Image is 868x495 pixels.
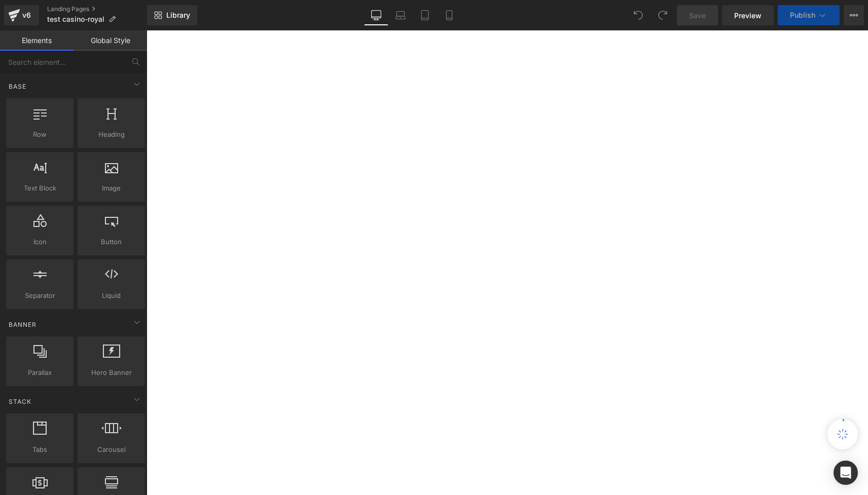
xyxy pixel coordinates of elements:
[8,397,32,406] span: Stack
[790,11,815,19] span: Publish
[734,10,762,21] span: Preview
[628,5,648,25] button: Undo
[47,15,104,23] span: test casino-royal
[9,290,70,301] span: Separator
[834,461,858,485] div: Open Intercom Messenger
[81,367,142,378] span: Hero Banner
[8,82,27,91] span: Base
[437,5,461,25] a: Mobile
[166,11,190,20] span: Library
[81,183,142,194] span: Image
[81,290,142,301] span: Liquid
[653,5,673,25] button: Redo
[689,10,706,21] span: Save
[20,9,33,22] div: v6
[4,5,39,25] a: v6
[81,237,142,247] span: Button
[9,444,70,455] span: Tabs
[388,5,413,25] a: Laptop
[8,320,38,329] span: Banner
[778,5,840,25] button: Publish
[413,5,437,25] a: Tablet
[9,183,70,194] span: Text Block
[722,5,774,25] a: Preview
[9,367,70,378] span: Parallax
[74,30,147,51] a: Global Style
[364,5,388,25] a: Desktop
[81,444,142,455] span: Carousel
[147,5,197,25] a: New Library
[81,129,142,140] span: Heading
[9,237,70,247] span: Icon
[844,5,864,25] button: More
[47,5,147,13] a: Landing Pages
[9,129,70,140] span: Row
